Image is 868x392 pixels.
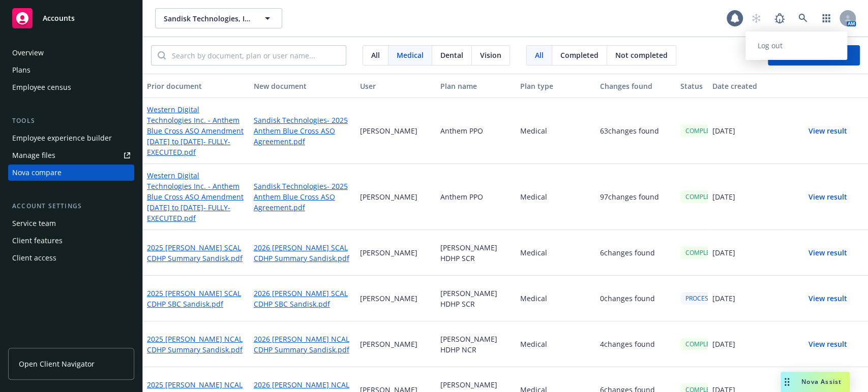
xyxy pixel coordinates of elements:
[680,292,728,305] div: PROCESSING
[676,74,708,98] button: Status
[520,81,592,91] div: Plan type
[12,79,71,95] div: Employee census
[436,74,516,98] button: Plan name
[12,130,112,146] div: Employee experience builder
[436,276,516,321] div: [PERSON_NAME] HDHP SCR
[166,46,346,65] input: Search by document, plan or user name...
[8,4,134,32] a: Accounts
[792,288,863,309] button: View result
[680,190,727,203] div: COMPLETED
[360,81,432,91] div: User
[600,247,655,258] p: 6 changes found
[816,8,836,28] a: Switch app
[596,74,676,98] button: Changes found
[147,334,246,355] a: 2025 [PERSON_NAME] NCAL CDHP Summary Sandisk.pdf
[155,8,282,28] button: Sandisk Technologies, Inc.
[712,125,735,136] p: [DATE]
[360,339,417,349] p: [PERSON_NAME]
[535,50,544,60] span: All
[12,45,44,61] div: Overview
[792,187,863,207] button: View result
[8,165,134,181] a: Nova compare
[680,124,727,137] div: COMPLETED
[436,321,516,367] div: [PERSON_NAME] HDHP NCR
[440,50,463,60] span: Dental
[8,62,134,78] a: Plans
[615,50,668,60] span: Not completed
[436,98,516,164] div: Anthem PPO
[516,321,596,367] div: Medical
[360,293,417,304] p: [PERSON_NAME]
[8,215,134,232] a: Service team
[516,98,596,164] div: Medical
[801,377,842,386] span: Nova Assist
[356,74,436,98] button: User
[143,74,250,98] button: Prior document
[436,164,516,230] div: Anthem PPO
[793,8,813,28] a: Search
[516,74,596,98] button: Plan type
[712,191,735,202] p: [DATE]
[254,288,352,309] a: 2026 [PERSON_NAME] SCAL CDHP SBC Sandisk.pdf
[371,50,380,60] span: All
[781,372,850,392] button: Nova Assist
[600,125,659,136] p: 63 changes found
[360,247,417,258] p: [PERSON_NAME]
[600,339,655,349] p: 4 changes found
[8,250,134,266] a: Client access
[12,147,55,164] div: Manage files
[12,165,62,181] div: Nova compare
[147,288,246,309] a: 2025 [PERSON_NAME] SCAL CDHP SBC Sandisk.pdf
[250,74,356,98] button: New document
[254,334,352,355] a: 2026 [PERSON_NAME] NCAL CDHP Summary Sandisk.pdf
[8,116,134,126] div: Tools
[712,81,784,91] div: Date created
[43,14,75,22] span: Accounts
[254,115,352,147] a: Sandisk Technologies- 2025 Anthem Blue Cross ASO Agreement.pdf
[712,339,735,349] p: [DATE]
[600,191,659,202] p: 97 changes found
[792,243,863,263] button: View result
[516,230,596,276] div: Medical
[712,293,735,304] p: [DATE]
[600,293,655,304] p: 0 changes found
[12,250,56,266] div: Client access
[254,181,352,213] a: Sandisk Technologies- 2025 Anthem Blue Cross ASO Agreement.pdf
[147,170,246,223] a: Western Digital Technologies Inc. - Anthem Blue Cross ASO Amendment [DATE] to [DATE]- FULLY-EXECU...
[147,81,246,91] div: Prior document
[12,62,31,78] div: Plans
[436,230,516,276] div: [PERSON_NAME] HDHP SCR
[680,81,704,91] div: Status
[254,242,352,264] a: 2026 [PERSON_NAME] SCAL CDHP Summary Sandisk.pdf
[480,50,501,60] span: Vision
[781,372,793,392] div: Drag to move
[12,215,56,232] div: Service team
[254,81,352,91] div: New document
[792,121,863,141] button: View result
[516,276,596,321] div: Medical
[19,358,95,369] span: Open Client Navigator
[360,125,417,136] p: [PERSON_NAME]
[745,36,847,56] a: Log out
[360,191,417,202] p: [PERSON_NAME]
[8,79,134,95] a: Employee census
[12,233,63,249] div: Client features
[712,247,735,258] p: [DATE]
[158,51,166,59] svg: Search
[440,81,512,91] div: Plan name
[792,334,863,354] button: View result
[147,104,246,157] a: Western Digital Technologies Inc. - Anthem Blue Cross ASO Amendment [DATE] to [DATE]- FULLY-EXECU...
[8,130,134,146] a: Employee experience builder
[397,50,424,60] span: Medical
[147,242,246,264] a: 2025 [PERSON_NAME] SCAL CDHP Summary Sandisk.pdf
[680,338,727,350] div: COMPLETED
[708,74,788,98] button: Date created
[746,8,766,28] a: Start snowing
[560,50,598,60] span: Completed
[680,246,727,259] div: COMPLETED
[8,147,134,164] a: Manage files
[769,8,790,28] a: Report a Bug
[8,233,134,249] a: Client features
[600,81,672,91] div: Changes found
[516,164,596,230] div: Medical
